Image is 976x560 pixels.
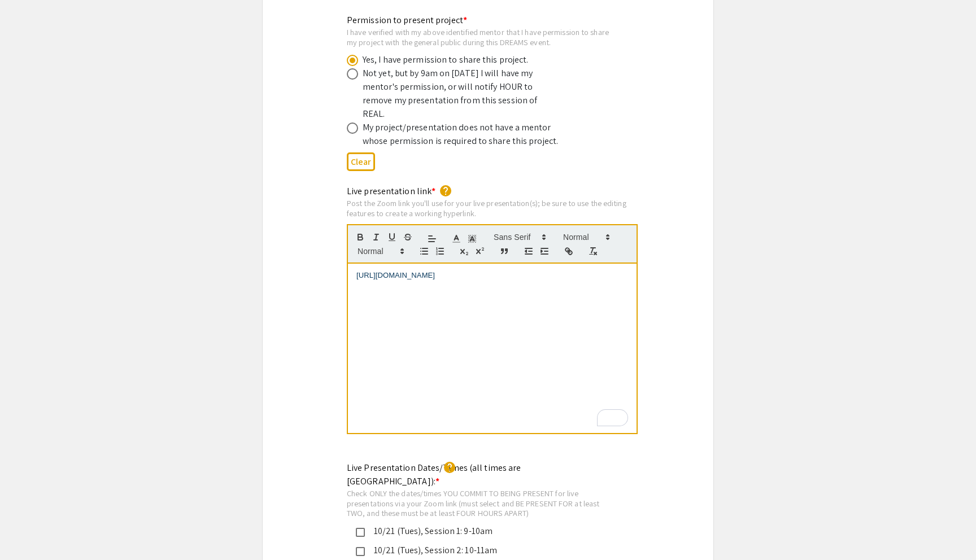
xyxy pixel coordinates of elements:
iframe: Chat [8,509,48,552]
mat-label: Permission to present project [347,14,467,26]
div: I have verified with my above identified mentor that I have permission to share my project with t... [347,27,611,47]
mat-label: Live presentation link [347,185,435,197]
div: Yes, I have permission to share this project. [363,53,529,67]
span: [URL][DOMAIN_NAME] [356,271,435,279]
div: To enrich screen reader interactions, please activate Accessibility in Grammarly extension settings [348,264,637,433]
mat-label: Live Presentation Dates/Times (all times are [GEOGRAPHIC_DATA]): [347,462,521,487]
div: 10/21 (Tues), Session 2: 10-11am [365,544,602,557]
div: Not yet, but by 9am on [DATE] I will have my mentor's permission, or will notify HOUR to remove m... [363,67,560,121]
button: Clear [347,152,375,171]
div: My project/presentation does not have a mentor whose permission is required to share this project. [363,121,560,148]
div: 10/21 (Tues), Session 1: 9-10am [365,524,602,538]
mat-icon: help [443,461,456,474]
mat-icon: help [439,184,452,198]
div: Post the Zoom link you'll use for your live presentation(s); be sure to use the editing features ... [347,198,638,218]
div: Check ONLY the dates/times YOU COMMIT TO BEING PRESENT for live presentations via your Zoom link ... [347,488,611,518]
